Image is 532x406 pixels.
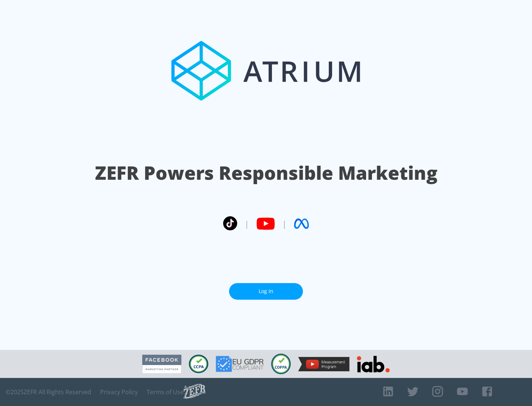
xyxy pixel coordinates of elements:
img: CCPA Compliant [189,355,208,373]
a: Terms of Use [147,388,184,396]
a: Log In [229,283,303,300]
img: YouTube Measurement Program [298,357,349,371]
h1: ZEFR Powers Responsible Marketing [95,160,437,186]
span: © 2025 ZEFR All Rights Reserved [6,388,91,396]
a: Privacy Policy [100,388,138,396]
img: IAB [357,356,390,372]
img: Facebook Marketing Partner [142,355,181,374]
img: GDPR Compliant [216,356,264,372]
span: | [282,218,287,229]
span: | [245,218,249,229]
img: COPPA Compliant [271,354,291,374]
